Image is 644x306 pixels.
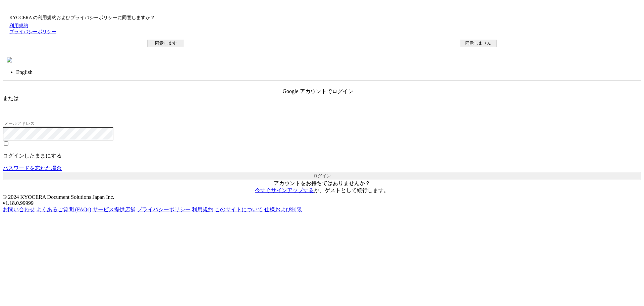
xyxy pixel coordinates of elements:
[3,165,62,171] a: パスワードを忘れた場合
[255,187,389,193] span: か、 。
[137,207,191,212] a: プライバシーポリシー
[16,69,33,75] a: English
[215,207,263,212] a: このサイトについて
[3,81,13,87] a: 戻る
[3,200,34,206] span: v1.18.0.99999
[7,57,12,62] img: anytime_print_blue_japanese_228x75.svg
[3,152,641,160] p: ログインしたままにする
[9,29,56,34] a: プライバシーポリシー
[9,23,28,28] a: 利用規約
[3,120,62,127] input: メールアドレス
[93,207,136,212] a: サービス提供店舗
[3,95,641,102] div: または
[36,207,91,212] a: よくあるご質問 (FAQs)
[3,194,114,200] span: © 2024 KYOCERA Document Solutions Japan Inc.
[3,9,24,15] span: ログイン
[283,88,354,94] span: Google アカウントでログイン
[3,172,641,180] button: ログイン
[3,207,35,212] a: お問い合わせ
[3,180,641,194] p: アカウントをお持ちではありませんか？
[325,187,384,193] a: ゲストとして続行します
[264,207,302,212] a: 仕様および制限
[192,207,213,212] a: 利用規約
[9,15,635,21] p: KYOCERA の利用規約およびプライバシーポリシーに同意しますか？
[255,187,314,193] a: 今すぐサインアップする
[147,40,184,47] button: 同意します
[460,40,497,47] button: 同意しません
